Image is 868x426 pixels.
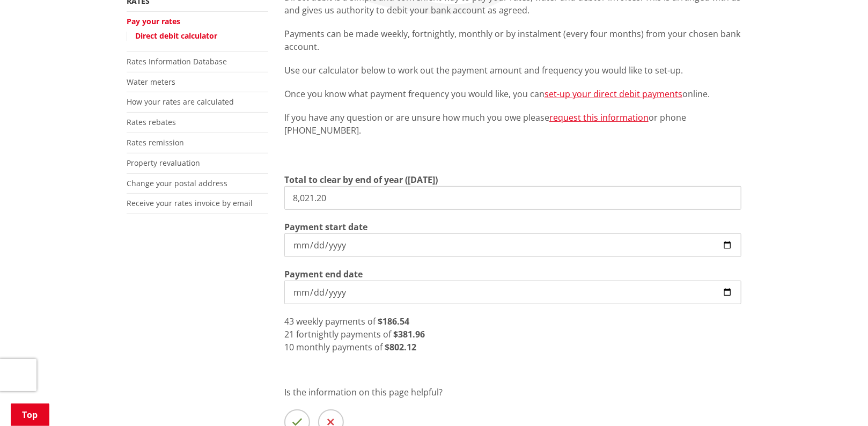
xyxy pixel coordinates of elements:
span: 43 [284,315,294,327]
a: Top [11,403,49,426]
p: If you have any question or are unsure how much you owe please or phone [PHONE_NUMBER]. [284,111,741,137]
a: request this information [549,112,649,123]
a: set-up your direct debit payments [545,88,682,100]
p: Is the information on this page helpful? [284,386,741,399]
label: Total to clear by end of year ([DATE]) [284,173,438,186]
a: Rates Information Database [127,56,227,67]
a: Property revaluation [127,158,200,168]
span: weekly payments of [296,315,376,327]
p: Payments can be made weekly, fortnightly, monthly or by instalment (every four months) from your ... [284,27,741,53]
iframe: Messenger Launcher [819,381,857,420]
strong: $802.12 [385,341,416,353]
a: Rates rebates [127,117,176,127]
span: 21 [284,328,294,340]
a: Change your postal address [127,178,227,188]
label: Payment start date [284,221,367,233]
p: Use our calculator below to work out the payment amount and frequency you would like to set-up. [284,64,741,77]
span: 10 [284,341,294,353]
strong: $381.96 [393,328,425,340]
a: Pay your rates [127,16,180,26]
p: Once you know what payment frequency you would like, you can online. [284,87,741,100]
span: monthly payments of [296,341,382,353]
a: How your rates are calculated [127,97,234,107]
a: Receive your rates invoice by email [127,198,253,208]
label: Payment end date [284,268,363,281]
a: Water meters [127,77,175,87]
span: fortnightly payments of [296,328,391,340]
strong: $186.54 [378,315,409,327]
a: Direct debit calculator [135,31,217,41]
a: Rates remission [127,137,184,148]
